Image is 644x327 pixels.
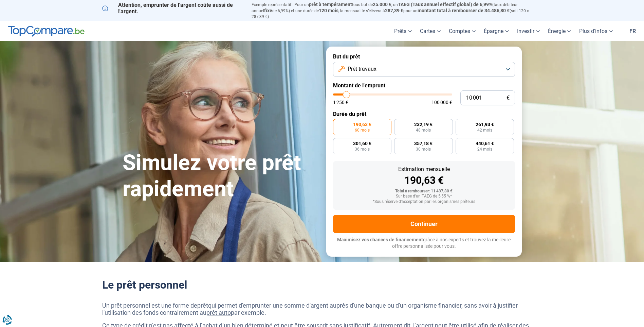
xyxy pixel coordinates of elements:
[416,21,445,41] a: Cartes
[333,237,515,250] p: grâce à nos experts et trouvez la meilleure offre personnalisée pour vous.
[252,2,542,19] p: Exemple représentatif : Pour un tous but de , un (taux débiteur annuel de 6,99%) et une durée de ...
[476,122,494,127] span: 261,93 €
[513,21,544,41] a: Investir
[102,2,243,15] p: Attention, emprunter de l'argent coûte aussi de l'argent.
[544,21,575,41] a: Énergie
[416,128,431,132] span: 48 mois
[348,65,376,73] span: Prêt travaux
[373,2,391,7] span: 25.000 €
[414,122,433,127] span: 232,19 €
[197,302,208,309] a: prêt
[355,147,370,151] span: 36 mois
[333,100,348,105] span: 1 250 €
[398,2,492,7] span: TAEG (Taux annuel effectif global) de 6,99%
[309,2,352,7] span: prêt à tempérament
[338,167,510,172] div: Estimation mensuelle
[416,147,431,151] span: 30 mois
[333,62,515,77] button: Prêt travaux
[477,128,492,132] span: 42 mois
[338,189,510,194] div: Total à rembourser: 11 437,80 €
[385,8,403,13] span: 287,39 €
[102,302,542,316] p: Un prêt personnel est une forme de qui permet d'emprunter une somme d'argent auprès d'une banque ...
[8,26,85,37] img: TopCompare
[353,122,371,127] span: 190,63 €
[480,21,513,41] a: Épargne
[206,309,231,316] a: prêt auto
[507,95,510,101] span: €
[477,147,492,151] span: 24 mois
[353,141,371,146] span: 301,60 €
[337,237,423,242] span: Maximisez vos chances de financement
[575,21,617,41] a: Plus d'infos
[338,200,510,204] div: *Sous réserve d'acceptation par les organismes prêteurs
[102,278,542,291] h2: Le prêt personnel
[333,82,515,89] label: Montant de l'emprunt
[338,194,510,199] div: Sur base d'un TAEG de 5,55 %*
[123,150,318,202] h1: Simulez votre prêt rapidement
[338,175,510,186] div: 190,63 €
[418,8,510,13] span: montant total à rembourser de 34.486,80 €
[625,21,640,41] a: fr
[264,8,272,13] span: fixe
[390,21,416,41] a: Prêts
[431,100,452,105] span: 100 000 €
[414,141,433,146] span: 357,18 €
[476,141,494,146] span: 440,61 €
[333,215,515,233] button: Continuer
[319,8,338,13] span: 120 mois
[355,128,370,132] span: 60 mois
[445,21,480,41] a: Comptes
[333,53,515,60] label: But du prêt
[333,111,515,117] label: Durée du prêt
